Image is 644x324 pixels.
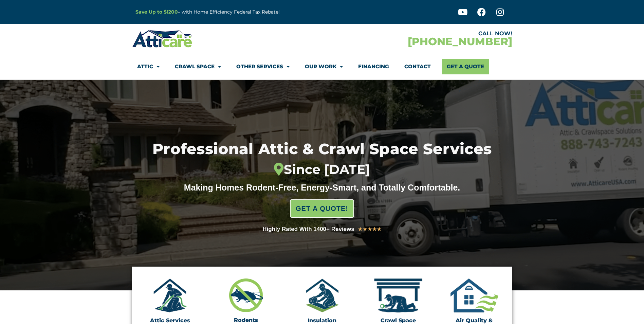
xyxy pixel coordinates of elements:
nav: Menu [137,59,507,74]
p: – with Home Efficiency Federal Tax Rebate! [135,8,355,16]
a: Get A Quote [442,59,489,74]
div: Highly Rated With 1400+ Reviews [262,224,354,234]
a: Other Services [236,59,290,74]
a: GET A QUOTE! [290,199,354,218]
h1: Professional Attic & Crawl Space Services [117,141,527,177]
div: 5/5 [358,225,382,234]
i: ★ [377,225,382,234]
a: Financing [358,59,389,74]
a: Save Up to $1200 [135,9,178,15]
i: ★ [358,225,363,234]
a: Our Work [305,59,343,74]
span: GET A QUOTE! [296,202,348,215]
div: CALL NOW! [322,31,512,36]
a: Contact [404,59,431,74]
a: Attic [137,59,160,74]
i: ★ [363,225,367,234]
a: Rodents [234,317,258,323]
i: ★ [367,225,372,234]
a: Attic Services [150,317,190,324]
i: ★ [372,225,377,234]
a: Crawl Space [175,59,221,74]
div: Making Homes Rodent-Free, Energy-Smart, and Totally Comfortable. [171,182,473,193]
div: Since [DATE] [117,162,527,177]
